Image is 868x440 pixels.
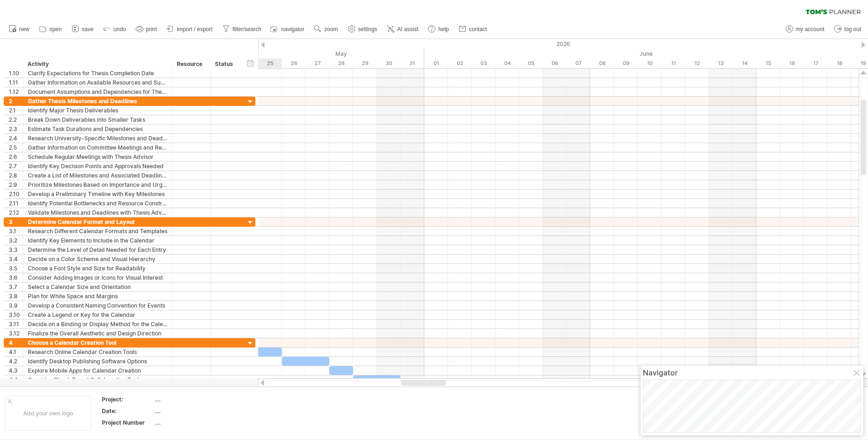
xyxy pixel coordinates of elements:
[519,59,543,68] div: Friday, 5 June 2026
[9,348,23,356] div: 4.1
[28,236,167,245] div: Identify Key Elements to Include in the Calendar
[709,59,733,68] div: Saturday, 13 June 2026
[733,59,756,68] div: Sunday, 14 June 2026
[28,292,167,301] div: Plan for White Space and Margins
[28,143,167,152] div: Gather Information on Committee Meetings and Reviews
[155,407,233,415] div: ....
[28,227,167,236] div: Research Different Calendar Formats and Templates
[306,59,329,68] div: Wednesday, 27 May 2026
[9,366,23,375] div: 4.3
[5,396,92,431] div: Add your own logo
[9,190,23,198] div: 2.10
[9,292,23,301] div: 3.8
[9,227,23,236] div: 3.1
[495,59,519,68] div: Thursday, 4 June 2026
[832,23,864,35] a: log out
[177,26,213,33] span: import / export
[9,310,23,319] div: 3.10
[469,26,487,33] span: contact
[9,329,23,338] div: 3.12
[146,26,157,33] span: print
[281,26,304,33] span: navigator
[426,23,452,35] a: help
[102,419,153,427] div: Project Number
[215,59,235,69] div: Status
[358,26,377,33] span: settings
[9,320,23,328] div: 3.11
[28,162,167,171] div: Identify Key Decision Points and Approvals Needed
[543,59,567,68] div: Saturday, 6 June 2026
[28,171,167,180] div: Create a List of Milestones and Associated Deadlines
[28,329,167,338] div: Finalize the Overall Aesthetic and Design Direction
[9,282,23,291] div: 3.7
[590,59,614,68] div: Monday, 8 June 2026
[9,264,23,273] div: 3.5
[155,395,233,403] div: ....
[28,273,167,282] div: Consider Adding Images or Icons for Visual Interest
[9,217,23,226] div: 3
[828,59,851,68] div: Thursday, 18 June 2026
[258,59,282,68] div: Monday, 25 May 2026
[28,217,167,226] div: Determine Calendar Format and Layout
[472,59,495,68] div: Wednesday, 3 June 2026
[28,338,167,347] div: Choose a Calendar Creation Tool
[796,26,824,33] span: my account
[177,59,205,69] div: Resource
[27,59,167,69] div: Activity
[9,69,23,78] div: 1.10
[9,97,23,105] div: 2
[329,59,353,68] div: Thursday, 28 May 2026
[9,357,23,366] div: 4.2
[37,23,65,35] a: open
[28,199,167,208] div: Identify Potential Bottlenecks and Resource Constraints
[28,301,167,310] div: Develop a Consistent Naming Convention for Events
[28,348,167,356] div: Research Online Calendar Creation Tools
[19,26,29,33] span: new
[9,134,23,143] div: 2.4
[9,115,23,124] div: 2.2
[7,23,32,35] a: new
[9,273,23,282] div: 3.6
[780,59,804,68] div: Tuesday, 16 June 2026
[353,59,377,68] div: Friday, 29 May 2026
[220,23,264,35] a: filter/search
[28,97,167,105] div: Gather Thesis Milestones and Deadlines
[49,26,62,33] span: open
[324,26,338,33] span: zoom
[282,59,306,68] div: Tuesday, 26 May 2026
[385,23,421,35] a: AI assist
[438,26,449,33] span: help
[397,26,418,33] span: AI assist
[164,23,215,35] a: import / export
[28,190,167,198] div: Develop a Preliminary Timeline with Key Milestones
[424,59,448,68] div: Monday, 1 June 2026
[9,236,23,245] div: 3.2
[101,23,129,35] a: undo
[28,310,167,319] div: Create a Legend or Key for the Calendar
[377,59,401,68] div: Saturday, 30 May 2026
[9,78,23,87] div: 1.11
[134,23,160,35] a: print
[661,59,685,68] div: Thursday, 11 June 2026
[9,162,23,171] div: 2.7
[567,59,590,68] div: Sunday, 7 June 2026
[69,23,96,35] a: save
[456,23,490,35] a: contact
[346,23,380,35] a: settings
[756,59,780,68] div: Monday, 15 June 2026
[28,78,167,87] div: Gather Information on Available Resources and Support
[28,320,167,328] div: Decide on a Binding or Display Method for the Calendar
[28,125,167,133] div: Estimate Task Durations and Dependencies
[28,69,167,78] div: Clarify Expectations for Thesis Completion Date
[614,59,638,68] div: Tuesday, 9 June 2026
[28,208,167,217] div: Validate Milestones and Deadlines with Thesis Advisor and Committee
[9,338,23,347] div: 4
[804,59,828,68] div: Wednesday, 17 June 2026
[155,419,233,427] div: ....
[401,59,424,68] div: Sunday, 31 May 2026
[685,59,709,68] div: Friday, 12 June 2026
[28,255,167,263] div: Decide on a Color Scheme and Visual Hierarchy
[28,282,167,291] div: Select a Calendar Size and Orientation
[28,152,167,161] div: Schedule Regular Meetings with Thesis Advisor
[9,106,23,115] div: 2.1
